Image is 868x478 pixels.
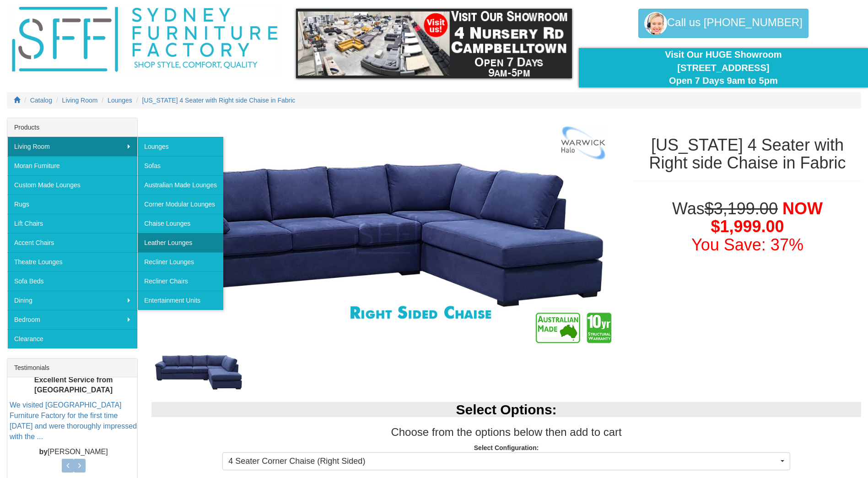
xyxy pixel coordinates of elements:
a: Corner Modular Lounges [137,195,223,214]
a: Custom Made Lounges [7,175,137,195]
img: Sydney Furniture Factory [7,4,282,75]
h3: Choose from the options below then add to cart [151,426,861,438]
a: Clearance [7,329,137,348]
a: Leather Lounges [137,233,223,252]
font: You Save: 37% [691,235,803,254]
b: Select Options: [456,402,557,417]
div: Visit Our HUGE Showroom [STREET_ADDRESS] Open 7 Days 9am to 5pm [586,48,861,87]
button: 4 Seater Corner Chaise (Right Sided) [222,452,790,471]
a: Sofas [137,156,223,175]
a: Lounges [137,137,223,156]
a: Entertainment Units [137,291,223,310]
a: Living Room [62,97,98,104]
a: Recliner Chairs [137,272,223,291]
a: Australian Made Lounges [137,175,223,195]
a: [US_STATE] 4 Seater with Right side Chaise in Fabric [142,97,296,104]
a: Living Room [7,137,137,156]
a: Lounges [108,97,132,104]
a: Theatre Lounges [7,252,137,272]
b: by [39,448,48,456]
a: Dining [7,291,137,310]
strong: Select Configuration: [474,444,539,451]
span: NOW $1,999.00 [711,199,822,236]
a: Catalog [30,97,52,104]
p: [PERSON_NAME] [10,447,137,457]
a: Lift Chairs [7,214,137,233]
a: Accent Chairs [7,233,137,252]
div: Testimonials [7,358,137,377]
a: Chaise Lounges [137,214,223,233]
span: 4 Seater Corner Chaise (Right Sided) [228,456,778,467]
div: Products [7,118,137,137]
a: Rugs [7,195,137,214]
a: Bedroom [7,310,137,329]
del: $3,199.00 [705,199,778,218]
a: Moran Furniture [7,156,137,175]
b: Excellent Service from [GEOGRAPHIC_DATA] [34,376,113,394]
h1: [US_STATE] 4 Seater with Right side Chaise in Fabric [634,136,861,172]
h1: Was [634,200,861,254]
a: Sofa Beds [7,272,137,291]
a: Recliner Lounges [137,252,223,272]
a: We visited [GEOGRAPHIC_DATA] Furniture Factory for the first time [DATE] and were thoroughly impr... [10,401,137,440]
